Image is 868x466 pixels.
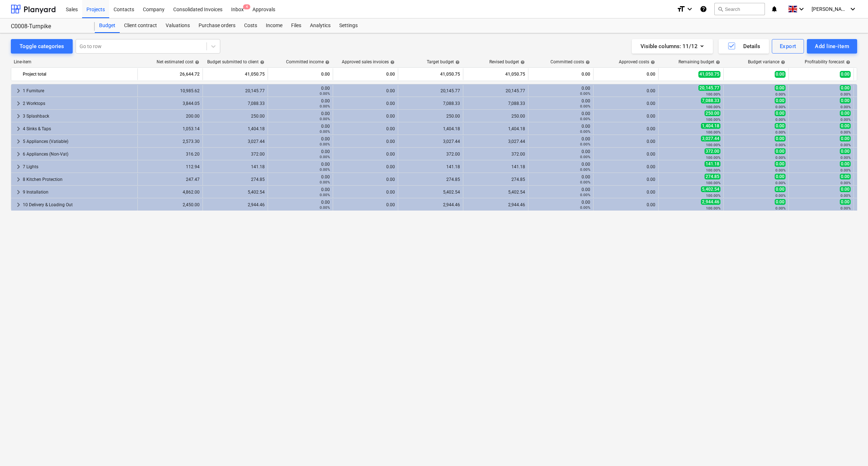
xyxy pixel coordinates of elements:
div: 2,944.46 [206,202,265,207]
div: Budget [95,18,120,33]
small: 0.00% [580,104,590,108]
div: 20,145.77 [401,88,460,93]
span: help [779,60,785,64]
span: 274.85 [705,174,720,179]
div: 3 Splashback [23,110,135,122]
span: 0.00 [775,199,786,205]
div: 5,402.54 [466,190,525,195]
div: Approved sales invoices [342,59,395,64]
div: 141.18 [466,164,525,169]
div: 250.00 [206,114,265,119]
div: Budget submitted to client [207,59,264,64]
small: 100.00% [706,181,720,185]
div: Target budget [427,59,460,64]
iframe: Chat Widget [832,431,868,466]
span: keyboard_arrow_right [14,200,23,209]
div: Profitability forecast [805,59,850,64]
div: Line-item [11,59,137,64]
span: 0.00 [840,85,851,91]
div: 7,088.33 [466,101,525,106]
div: 3,027.44 [466,139,525,144]
span: 0.00 [840,174,851,179]
small: 0.00% [775,206,786,210]
div: 1,404.18 [206,126,265,131]
small: 0.00% [775,92,786,96]
small: 0.00% [320,117,330,121]
span: 0.00 [840,98,851,103]
span: help [454,60,460,64]
span: 41,050.75 [698,71,720,77]
div: 0.00 [531,98,590,109]
button: Toggle categories [11,39,73,54]
span: 372.00 [705,148,720,154]
div: 0.00 [596,152,655,157]
div: 141.18 [401,164,460,169]
span: keyboard_arrow_right [14,162,23,171]
div: 247.47 [141,177,200,182]
span: keyboard_arrow_right [14,150,23,158]
div: 141.18 [206,164,265,169]
span: help [714,60,720,64]
a: Income [261,18,287,33]
small: 0.00% [841,130,851,134]
div: 9 Installation [23,186,135,198]
small: 0.00% [580,168,590,171]
div: 0.00 [271,98,330,109]
small: 0.00% [775,143,786,147]
div: 274.85 [401,177,460,182]
div: 0.00 [271,162,330,172]
div: 4 Sinks & Taps [23,123,135,135]
div: 274.85 [206,177,265,182]
div: 372.00 [466,152,525,157]
div: 200.00 [141,114,200,119]
div: 0.00 [271,149,330,159]
small: 0.00% [775,105,786,109]
small: 0.00% [775,156,786,160]
small: 0.00% [580,142,590,146]
small: 0.00% [320,92,330,96]
div: 0.00 [336,126,395,131]
span: 0.00 [840,110,851,116]
small: 0.00% [320,193,330,197]
small: 0.00% [841,92,851,96]
small: 0.00% [580,180,590,184]
div: 5 Appliances (Vatiable) [23,136,135,147]
a: Files [287,18,306,33]
div: 0.00 [596,202,655,207]
div: 0.00 [531,124,590,134]
span: 0.00 [775,174,786,179]
div: 41,050.75 [401,68,460,80]
span: keyboard_arrow_right [14,86,23,95]
div: 1,404.18 [466,126,525,131]
div: Revised budget [489,59,525,64]
div: 0.00 [531,200,590,210]
div: 0.00 [531,174,590,185]
div: 3,027.44 [401,139,460,144]
div: 4,862.00 [141,190,200,195]
span: 0.00 [840,71,851,77]
div: Analytics [306,18,335,33]
small: 0.00% [320,104,330,108]
span: 0.00 [775,161,786,167]
small: 0.00% [841,168,851,172]
span: keyboard_arrow_right [14,175,23,184]
div: Visible columns : 11/12 [641,42,704,51]
div: 0.00 [531,162,590,172]
span: 0.00 [840,123,851,129]
div: 10 Delivery & Loading Out [23,199,135,211]
span: help [519,60,525,64]
div: 7 Lights [23,161,135,173]
div: 112.94 [141,164,200,169]
small: 0.00% [580,155,590,159]
div: 5,402.54 [401,190,460,195]
span: 1,404.18 [701,123,720,129]
small: 0.00% [320,155,330,159]
div: 250.00 [401,114,460,119]
div: 3,027.44 [206,139,265,144]
a: Settings [335,18,362,33]
div: 26,644.72 [141,68,200,80]
small: 0.00% [775,194,786,198]
div: 372.00 [401,152,460,157]
div: 372.00 [206,152,265,157]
